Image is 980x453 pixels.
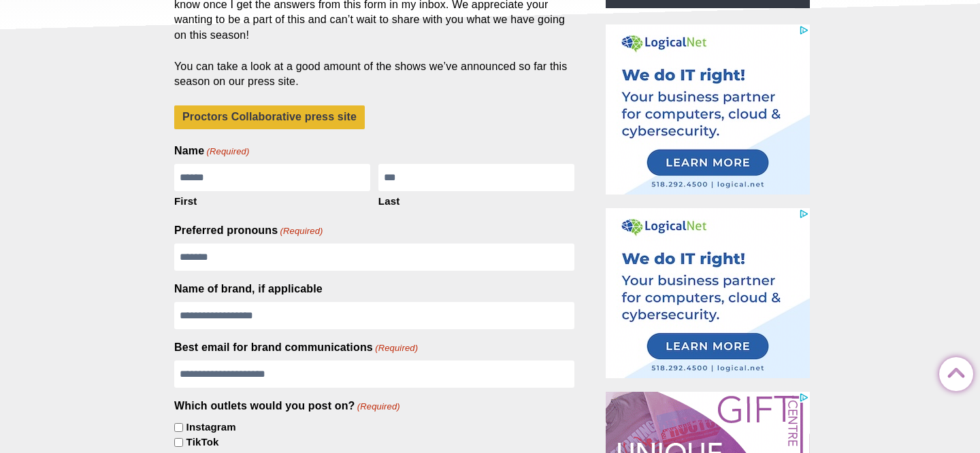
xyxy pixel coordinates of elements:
[174,144,249,158] legend: Name
[374,342,419,354] span: (Required)
[174,223,323,238] label: Preferred pronouns
[206,146,250,158] span: (Required)
[174,282,323,297] label: Name of brand, if applicable
[356,401,400,413] span: (Required)
[606,24,810,195] iframe: Advertisement
[174,191,370,209] label: First
[174,340,418,355] label: Best email for brand communications
[186,420,236,435] label: Instagram
[378,191,574,209] label: Last
[186,435,219,450] label: TikTok
[174,105,365,129] a: Proctors Collaborative press site
[279,225,323,237] span: (Required)
[939,358,966,385] a: Back to Top
[606,208,810,378] iframe: Advertisement
[174,59,574,89] p: You can take a look at a good amount of the shows we’ve announced so far this season on our press...
[174,399,400,414] legend: Which outlets would you post on?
